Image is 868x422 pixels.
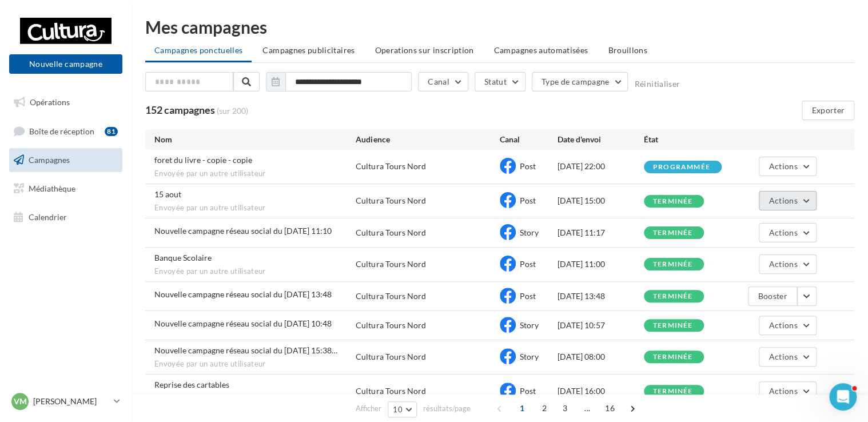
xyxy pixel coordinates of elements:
[759,347,816,367] button: Actions
[7,148,125,172] a: Campagnes
[759,223,816,242] button: Actions
[375,45,473,55] span: Operations sur inscription
[769,228,797,237] span: Actions
[7,205,125,229] a: Calendrier
[145,18,854,35] div: Mes campagnes
[653,198,693,205] div: terminée
[423,403,471,414] span: résultats/page
[829,383,857,411] iframe: Intercom live chat
[558,351,644,363] div: [DATE] 08:00
[520,228,539,237] span: Story
[653,353,693,361] div: terminée
[653,322,693,329] div: terminée
[558,195,644,206] div: [DATE] 15:00
[356,161,425,172] div: Cultura Tours Nord
[558,161,644,172] div: [DATE] 22:00
[154,169,356,179] span: Envoyée par un autre utilisateur
[154,359,356,369] span: Envoyée par un autre utilisateur
[558,227,644,238] div: [DATE] 11:17
[520,259,536,269] span: Post
[7,90,125,114] a: Opérations
[653,388,693,395] div: terminée
[532,72,628,91] button: Type de campagne
[154,345,337,355] span: Nouvelle campagne réseau social du 09-08-2025 15:38 - copie
[769,386,797,396] span: Actions
[500,134,558,145] div: Canal
[356,320,425,331] div: Cultura Tours Nord
[154,289,332,299] span: Nouvelle campagne réseau social du 16-08-2025 13:48
[556,399,574,417] span: 3
[769,352,797,361] span: Actions
[33,396,109,407] p: [PERSON_NAME]
[154,155,252,165] span: foret du livre - copie - copie
[145,103,215,116] span: 152 campagnes
[748,286,797,306] button: Booster
[154,134,356,145] div: Nom
[356,385,425,397] div: Cultura Tours Nord
[759,254,816,274] button: Actions
[759,157,816,176] button: Actions
[154,266,356,277] span: Envoyée par un autre utilisateur
[154,189,181,199] span: 15 aout
[513,399,531,417] span: 1
[520,386,536,396] span: Post
[154,380,229,389] span: Reprise des cartables
[653,261,693,268] div: terminée
[494,45,588,55] span: Campagnes automatisées
[520,320,539,330] span: Story
[418,72,468,91] button: Canal
[356,134,500,145] div: Audience
[759,316,816,335] button: Actions
[154,319,332,328] span: Nouvelle campagne réseau social du 16-08-2025 10:48
[217,105,248,117] span: (sur 200)
[262,45,355,55] span: Campagnes publicitaires
[634,79,680,89] button: Réinitialiser
[769,161,797,171] span: Actions
[558,385,644,397] div: [DATE] 16:00
[475,72,525,91] button: Statut
[578,399,596,417] span: ...
[7,177,125,201] a: Médiathèque
[520,196,536,205] span: Post
[356,290,425,302] div: Cultura Tours Nord
[105,127,118,136] div: 81
[802,101,854,120] button: Exporter
[520,352,539,361] span: Story
[356,403,381,414] span: Afficher
[154,253,212,262] span: Banque Scolaire
[558,320,644,331] div: [DATE] 10:57
[154,203,356,213] span: Envoyée par un autre utilisateur
[393,405,403,414] span: 10
[644,134,730,145] div: État
[769,320,797,330] span: Actions
[30,97,70,107] span: Opérations
[14,396,27,407] span: VM
[653,229,693,237] div: terminée
[520,161,536,171] span: Post
[356,227,425,238] div: Cultura Tours Nord
[7,119,125,144] a: Boîte de réception81
[535,399,554,417] span: 2
[769,196,797,205] span: Actions
[154,393,356,404] span: Envoyée par un autre utilisateur
[653,293,693,300] div: terminée
[154,226,332,236] span: Nouvelle campagne réseau social du 19-08-2025 11:10
[29,184,75,193] span: Médiathèque
[608,45,647,55] span: Brouillons
[9,391,122,412] a: VM [PERSON_NAME]
[356,195,425,206] div: Cultura Tours Nord
[388,401,417,417] button: 10
[769,259,797,269] span: Actions
[558,258,644,270] div: [DATE] 11:00
[520,291,536,301] span: Post
[29,155,70,165] span: Campagnes
[356,351,425,363] div: Cultura Tours Nord
[759,191,816,210] button: Actions
[558,290,644,302] div: [DATE] 13:48
[600,399,619,417] span: 16
[9,54,122,74] button: Nouvelle campagne
[29,212,67,221] span: Calendrier
[558,134,644,145] div: Date d'envoi
[759,381,816,401] button: Actions
[356,258,425,270] div: Cultura Tours Nord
